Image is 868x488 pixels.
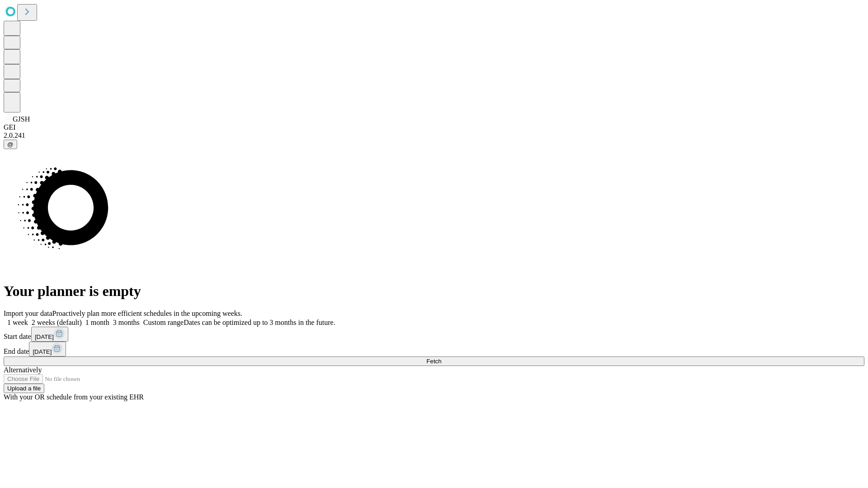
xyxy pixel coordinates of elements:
span: Import your data [4,310,52,317]
span: Dates can be optimized up to 3 months in the future. [184,319,335,326]
div: 2.0.241 [4,131,864,140]
div: End date [4,342,864,357]
span: 3 months [113,319,140,326]
span: 2 weeks (default) [32,319,82,326]
span: 1 month [85,319,109,326]
span: Proactively plan more efficient schedules in the upcoming weeks. [52,310,242,317]
button: @ [4,140,17,149]
div: Start date [4,327,864,342]
span: Alternatively [4,366,42,374]
span: 1 week [7,319,28,326]
span: [DATE] [35,333,54,340]
span: With your OR schedule from your existing EHR [4,393,144,401]
div: GEI [4,123,864,131]
span: [DATE] [33,348,52,355]
h1: Your planner is empty [4,283,864,300]
button: [DATE] [31,327,68,342]
button: Upload a file [4,384,44,393]
span: @ [7,141,14,148]
button: [DATE] [29,342,66,357]
span: Fetch [426,358,441,365]
span: Custom range [143,319,184,326]
span: GJSH [13,115,30,123]
button: Fetch [4,357,864,366]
